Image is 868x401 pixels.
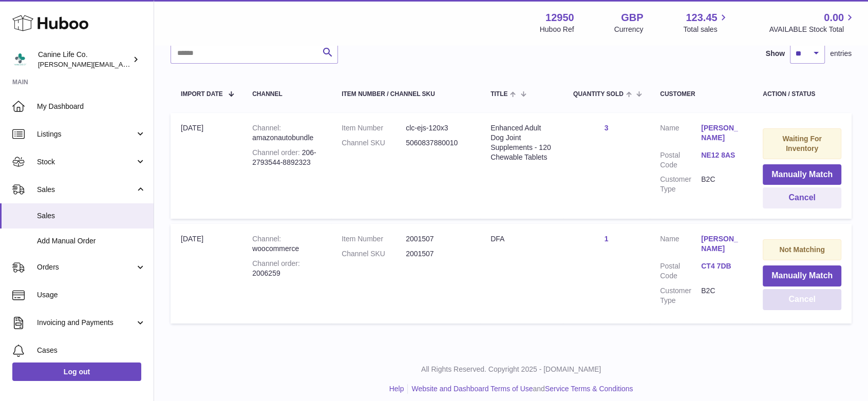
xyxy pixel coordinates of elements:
dd: 5060837880010 [406,138,470,148]
a: Help [389,385,404,393]
strong: Channel [252,235,281,243]
dd: 2001507 [406,249,470,259]
button: Cancel [763,289,841,310]
label: Show [766,49,785,59]
div: Item Number / Channel SKU [342,91,470,98]
dt: Item Number [342,234,406,244]
span: Cases [37,346,146,355]
strong: Channel order [252,148,302,157]
span: Listings [37,129,135,139]
span: Quantity Sold [573,91,624,98]
span: [PERSON_NAME][EMAIL_ADDRESS][DOMAIN_NAME] [38,60,206,68]
span: Stock [37,157,135,167]
a: 3 [605,124,609,132]
span: Add Manual Order [37,236,146,246]
dt: Channel SKU [342,249,406,259]
span: 123.45 [686,11,717,25]
a: NE12 8AS [701,150,742,160]
span: Import date [181,91,223,98]
div: 206-2793544-8892323 [252,148,321,167]
div: Customer [660,91,742,98]
dd: 2001507 [406,234,470,244]
span: Total sales [683,25,729,34]
div: Channel [252,91,321,98]
strong: Not Matching [779,245,825,254]
a: 1 [605,235,609,243]
dd: clc-ejs-120x3 [406,123,470,133]
dt: Postal Code [660,150,701,170]
a: [PERSON_NAME] [701,234,742,254]
div: DFA [490,234,553,244]
div: 2006259 [252,259,321,278]
div: Enhanced Adult Dog Joint Supplements - 120 Chewable Tablets [490,123,553,162]
dt: Customer Type [660,286,701,305]
button: Manually Match [763,265,841,287]
span: Title [490,91,507,98]
dd: B2C [701,286,742,305]
td: [DATE] [171,224,242,323]
a: Log out [12,362,141,381]
strong: Channel order [252,259,300,268]
div: Canine Life Co. [38,50,130,69]
dt: Channel SKU [342,138,406,148]
strong: Channel [252,124,281,132]
img: kevin@clsgltd.co.uk [12,52,28,67]
p: All Rights Reserved. Copyright 2025 - [DOMAIN_NAME] [162,365,860,374]
li: and [408,384,633,394]
strong: Waiting For Inventory [782,135,821,152]
a: Website and Dashboard Terms of Use [411,385,533,393]
div: Huboo Ref [540,25,574,34]
a: CT4 7DB [701,261,742,271]
div: woocommerce [252,234,321,254]
td: [DATE] [171,113,242,219]
span: Usage [37,290,146,300]
button: Manually Match [763,164,841,185]
a: 0.00 AVAILABLE Stock Total [769,11,856,34]
span: 0.00 [824,11,844,25]
span: Invoicing and Payments [37,318,135,328]
span: Sales [37,211,146,221]
strong: GBP [621,11,643,25]
a: [PERSON_NAME] [701,123,742,143]
span: Sales [37,185,135,195]
dt: Name [660,123,701,145]
div: amazonautobundle [252,123,321,143]
button: Cancel [763,187,841,208]
dt: Item Number [342,123,406,133]
dt: Customer Type [660,175,701,194]
div: Currency [614,25,644,34]
div: Action / Status [763,91,841,98]
a: Service Terms & Conditions [545,385,633,393]
dt: Name [660,234,701,256]
span: My Dashboard [37,102,146,111]
a: 123.45 Total sales [683,11,729,34]
span: AVAILABLE Stock Total [769,25,856,34]
dt: Postal Code [660,261,701,281]
strong: 12950 [545,11,574,25]
span: Orders [37,262,135,272]
dd: B2C [701,175,742,194]
span: entries [830,49,852,59]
